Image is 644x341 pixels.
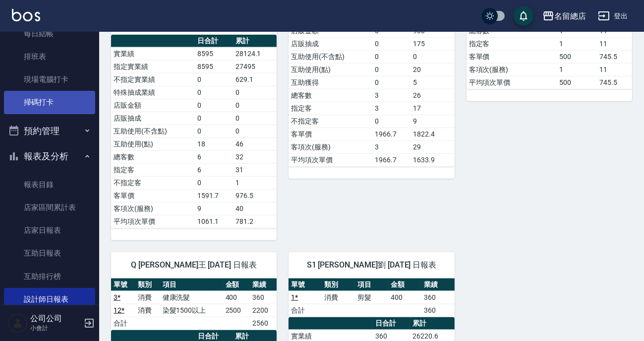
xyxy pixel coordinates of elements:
td: 1 [557,63,597,76]
td: 5 [410,76,455,89]
button: 登出 [594,7,632,25]
th: 單號 [289,278,322,291]
td: 特殊抽成業績 [111,86,195,99]
td: 互助使用(不含點) [289,50,372,63]
td: 26 [410,89,455,102]
td: 0 [195,86,233,99]
td: 總客數 [289,89,372,102]
td: 客單價 [467,50,557,63]
td: 互助獲得 [289,76,372,89]
td: 3 [372,102,410,115]
td: 40 [233,202,277,215]
img: Logo [12,9,40,21]
button: 預約管理 [4,118,95,144]
td: 客單價 [111,189,195,202]
td: 360 [421,291,455,304]
td: 500 [557,50,597,63]
td: 9 [195,202,233,215]
th: 累計 [410,317,454,330]
td: 11 [597,37,632,50]
td: 0 [195,125,233,137]
td: 29 [410,140,455,153]
td: 2200 [250,304,277,317]
td: 0 [372,63,410,76]
td: 6 [195,150,233,163]
td: 9 [410,115,455,128]
th: 項目 [160,278,223,291]
td: 28124.1 [233,47,277,60]
div: 名留總店 [554,10,586,22]
td: 剪髮 [355,291,388,304]
td: 745.5 [597,50,632,63]
th: 業績 [421,278,455,291]
a: 每日結帳 [4,22,95,45]
td: 平均項次單價 [111,215,195,228]
th: 日合計 [373,317,410,330]
th: 金額 [223,278,250,291]
button: 名留總店 [538,6,590,26]
td: 指定實業績 [111,60,195,73]
a: 排班表 [4,45,95,68]
th: 類別 [135,278,160,291]
td: 0 [195,73,233,86]
td: 指定客 [111,163,195,176]
td: 27495 [233,60,277,73]
td: 平均項次單價 [467,76,557,89]
td: 0 [372,76,410,89]
td: 2500 [223,304,250,317]
td: 0 [233,125,277,137]
td: 實業績 [111,47,195,60]
td: 0 [195,112,233,125]
td: 8595 [195,60,233,73]
td: 店販金額 [111,99,195,112]
td: 客項次(服務) [289,140,372,153]
span: S1 [PERSON_NAME]劉 [DATE] 日報表 [300,260,442,270]
td: 32 [233,150,277,163]
table: a dense table [111,278,277,330]
td: 11 [597,63,632,76]
th: 項目 [355,278,388,291]
td: 指定客 [289,102,372,115]
td: 781.2 [233,215,277,228]
td: 400 [223,291,250,304]
a: 現場電腦打卡 [4,68,95,91]
td: 2560 [250,317,277,330]
td: 1822.4 [410,128,455,140]
td: 1591.7 [195,189,233,202]
td: 不指定客 [111,176,195,189]
td: 745.5 [597,76,632,89]
td: 18 [195,137,233,150]
a: 互助日報表 [4,242,95,265]
td: 染髮1500以上 [160,304,223,317]
td: 8595 [195,47,233,60]
td: 0 [372,37,410,50]
td: 0 [233,86,277,99]
td: 合計 [289,304,322,317]
td: 合計 [111,317,135,330]
th: 類別 [322,278,355,291]
a: 店家區間累計表 [4,196,95,219]
td: 360 [421,304,455,317]
td: 客項次(服務) [467,63,557,76]
img: Person [8,313,28,333]
button: 報表及分析 [4,143,95,169]
td: 400 [388,291,421,304]
td: 0 [233,99,277,112]
td: 175 [410,37,455,50]
p: 小會計 [30,324,81,333]
th: 金額 [388,278,421,291]
a: 互助排行榜 [4,265,95,288]
td: 1 [233,176,277,189]
th: 日合計 [195,35,233,48]
td: 1633.9 [410,153,455,166]
td: 0 [233,112,277,125]
td: 629.1 [233,73,277,86]
td: 指定客 [467,37,557,50]
a: 設計師日報表 [4,288,95,311]
td: 健康洗髮 [160,291,223,304]
td: 0 [195,176,233,189]
td: 1 [557,37,597,50]
td: 不指定客 [289,115,372,128]
a: 報表目錄 [4,173,95,196]
a: 店家日報表 [4,219,95,242]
